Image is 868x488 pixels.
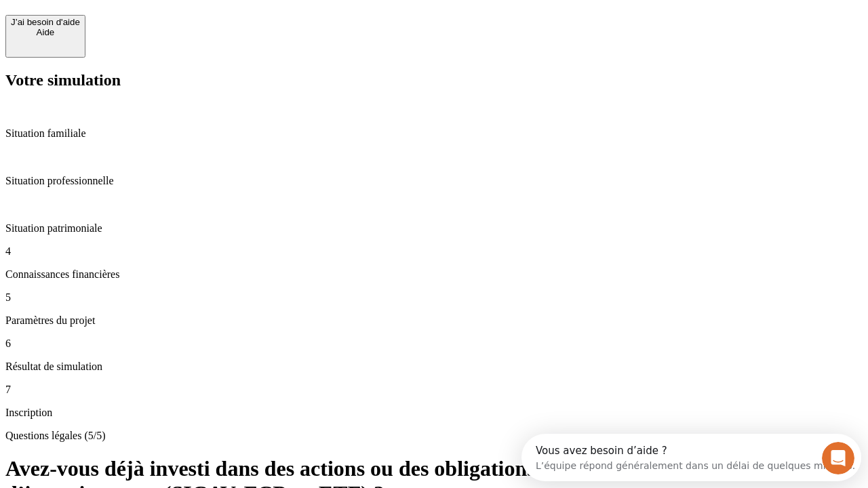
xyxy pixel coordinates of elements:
[14,22,334,37] div: L’équipe répond généralement dans un délai de quelques minutes.
[5,5,374,43] div: Ouvrir le Messenger Intercom
[5,430,863,442] p: Questions légales (5/5)
[14,12,334,22] div: Vous avez besoin d’aide ?
[5,222,863,235] p: Situation patrimoniale
[5,361,863,373] p: Résultat de simulation
[5,127,863,140] p: Situation familiale
[5,407,863,419] p: Inscription
[11,17,80,27] div: J’ai besoin d'aide
[5,338,863,350] p: 6
[11,27,80,37] div: Aide
[822,442,854,474] iframe: Intercom live chat
[5,175,863,187] p: Situation professionnelle
[5,291,863,304] p: 5
[5,314,863,327] p: Paramètres du projet
[5,245,863,258] p: 4
[5,384,863,396] p: 7
[521,434,861,481] iframe: Intercom live chat discovery launcher
[5,71,863,89] h2: Votre simulation
[5,15,85,58] button: J’ai besoin d'aideAide
[5,268,863,281] p: Connaissances financières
